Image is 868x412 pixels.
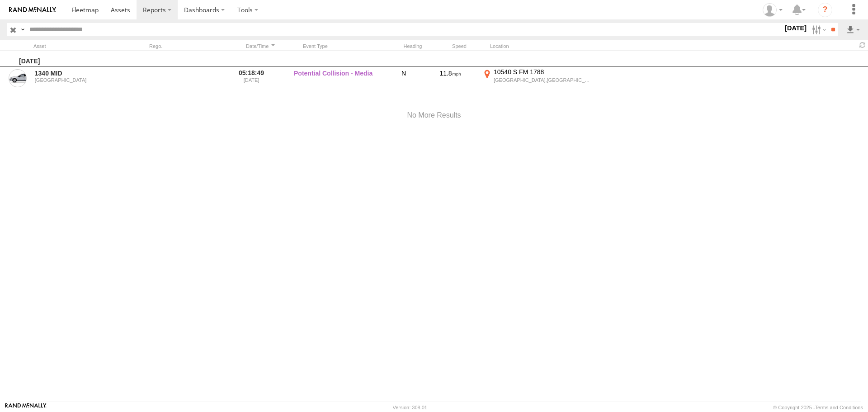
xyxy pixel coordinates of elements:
label: Search Query [19,23,26,36]
a: Terms and Conditions [815,405,863,410]
label: Click to View Event Location [481,68,594,96]
div: Randy Yohe [759,3,786,17]
div: 11.8 [423,68,477,96]
label: [DATE] [783,23,808,33]
label: Search Filter Options [808,23,828,36]
label: 05:18:49 [DATE] [234,68,269,96]
div: [GEOGRAPHIC_DATA],[GEOGRAPHIC_DATA] [494,77,593,83]
a: 1340 MID [35,69,123,77]
div: 10540 S FM 1788 [494,68,593,76]
div: Version: 308.01 [393,405,427,410]
label: Export results as... [845,23,861,36]
i: ? [818,3,832,17]
div: [GEOGRAPHIC_DATA] [35,77,123,83]
div: © Copyright 2025 - [773,405,863,410]
div: Click to Sort [243,43,278,49]
img: rand-logo.svg [9,7,56,13]
label: Potential Collision - Media [294,68,384,96]
a: Visit our Website [5,403,47,412]
span: Refresh [857,41,868,49]
div: N [388,68,420,96]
